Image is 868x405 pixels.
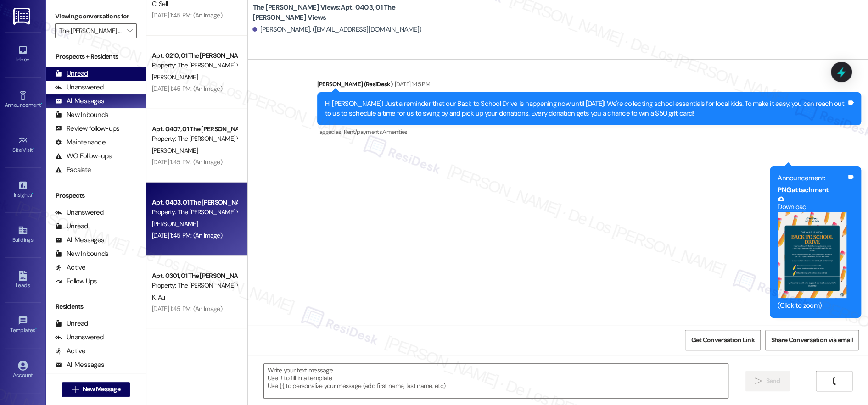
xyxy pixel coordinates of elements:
i:  [72,386,78,393]
span: New Message [83,384,120,394]
span: [PERSON_NAME] [152,146,198,155]
div: Unread [55,222,88,231]
div: Apt. 0301, 01 The [PERSON_NAME] Views [152,271,237,281]
input: All communities [59,23,122,38]
span: • [35,326,37,332]
span: • [32,190,33,197]
span: Get Conversation Link [691,335,754,345]
button: Share Conversation via email [765,330,859,350]
i:  [755,377,762,385]
div: Property: The [PERSON_NAME] Views [152,207,237,217]
div: New Inbounds [55,110,108,120]
span: K. Au [152,293,165,301]
i:  [831,377,838,385]
div: Residents [46,302,146,311]
a: Buildings [5,222,41,247]
div: Tagged as: [317,125,861,139]
div: All Messages [55,235,104,245]
div: Apt. 0210, 01 The [PERSON_NAME] Views [152,51,237,61]
div: [PERSON_NAME]. ([EMAIL_ADDRESS][DOMAIN_NAME]) [252,25,421,34]
div: Prospects [46,191,146,200]
div: Announcement: [778,173,846,183]
span: Share Conversation via email [771,335,853,345]
div: [PERSON_NAME] (ResiDesk) [317,79,861,92]
span: Rent/payments , [343,128,382,136]
img: ResiDesk Logo [13,8,32,25]
div: Property: The [PERSON_NAME] Views [152,61,237,70]
div: [DATE] 1:45 PM [392,79,430,89]
div: Unanswered [55,83,104,92]
span: Amenities [382,128,407,136]
div: [DATE] 1:45 PM: (An Image) [152,158,222,166]
div: Unread [55,69,88,78]
div: Property: The [PERSON_NAME] Views [152,134,237,144]
a: Site Visit • [5,133,41,157]
span: [PERSON_NAME] [152,220,198,228]
div: Escalate [55,165,91,175]
div: [DATE] 1:45 PM: (An Image) [152,231,222,239]
span: • [41,100,42,107]
span: [PERSON_NAME] [152,73,198,81]
span: Send [766,376,780,386]
div: Active [55,263,86,272]
div: Unanswered [55,208,104,217]
div: Maintenance [55,138,106,147]
i:  [127,27,132,34]
a: Account [5,358,41,383]
div: Active [55,346,86,356]
button: New Message [62,382,130,397]
a: Templates • [5,313,41,338]
b: PNG attachment [778,185,829,194]
div: Apt. 0407, 01 The [PERSON_NAME] Views [152,124,237,134]
b: The [PERSON_NAME] Views: Apt. 0403, 01 The [PERSON_NAME] Views [252,3,436,22]
div: [DATE] 1:45 PM: (An Image) [152,84,222,93]
div: New Inbounds [55,249,108,259]
div: (Click to zoom) [778,301,846,311]
div: Hi [PERSON_NAME]! Just a reminder that our Back to School Drive is happening now until [DATE]! We... [325,99,846,119]
a: Leads [5,268,41,293]
div: All Messages [55,96,104,106]
div: [DATE] 1:45 PM: (An Image) [152,11,222,19]
div: Follow Ups [55,277,97,286]
a: Download [778,195,846,211]
button: Get Conversation Link [685,330,760,350]
div: Property: The [PERSON_NAME] Views [152,281,237,290]
span: • [33,145,34,152]
div: WO Follow-ups [55,151,112,161]
div: Apt. 0403, 01 The [PERSON_NAME] Views [152,198,237,207]
a: Insights • [5,178,41,202]
div: All Messages [55,360,104,370]
button: Send [745,371,790,391]
div: [DATE] 1:45 PM: (An Image) [152,305,222,313]
div: Unanswered [55,333,104,342]
label: Viewing conversations for [55,9,137,23]
div: Prospects + Residents [46,52,146,61]
div: Review follow-ups [55,124,119,133]
a: Inbox [5,42,41,67]
button: Zoom image [778,212,846,298]
div: Unread [55,319,88,328]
